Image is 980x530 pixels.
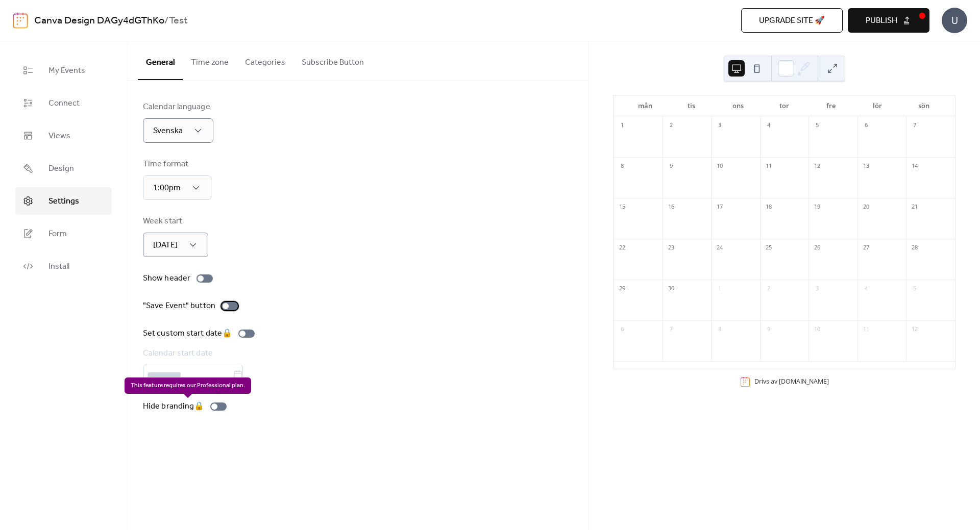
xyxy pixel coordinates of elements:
[153,180,181,196] span: 1:00pm
[666,201,677,213] div: 16
[138,41,183,80] button: General
[143,158,209,170] div: Time format
[48,261,69,273] span: Install
[714,161,725,172] div: 10
[909,161,920,172] div: 14
[812,161,823,172] div: 12
[763,324,774,335] div: 9
[714,201,725,213] div: 17
[714,324,725,335] div: 8
[761,96,807,116] div: tor
[909,242,920,254] div: 28
[807,96,854,116] div: fre
[48,130,70,142] span: Views
[854,96,900,116] div: lör
[812,283,823,294] div: 3
[759,15,825,27] span: Upgrade site 🚀
[48,65,85,77] span: My Events
[714,120,725,131] div: 3
[666,283,677,294] div: 30
[169,11,188,31] b: Test
[48,97,80,110] span: Connect
[183,41,237,79] button: Time zone
[763,242,774,254] div: 25
[909,120,920,131] div: 7
[666,120,677,131] div: 2
[714,242,725,254] div: 24
[763,161,774,172] div: 11
[15,89,112,117] a: Connect
[293,41,372,79] button: Subscribe Button
[909,324,920,335] div: 12
[15,57,112,84] a: My Events
[617,161,628,172] div: 8
[715,96,761,116] div: ons
[143,272,190,285] div: Show header
[15,187,112,215] a: Settings
[861,120,872,131] div: 6
[909,201,920,213] div: 21
[666,324,677,335] div: 7
[666,161,677,172] div: 9
[143,101,211,113] div: Calendar language
[164,11,169,31] b: /
[861,201,872,213] div: 20
[812,324,823,335] div: 10
[779,377,829,386] a: [DOMAIN_NAME]
[866,15,897,27] span: Publish
[13,12,28,29] img: logo
[763,120,774,131] div: 4
[848,8,929,33] button: Publish
[714,283,725,294] div: 1
[617,120,628,131] div: 1
[617,201,628,213] div: 15
[812,242,823,254] div: 26
[153,237,178,253] span: [DATE]
[622,96,668,116] div: mån
[909,283,920,294] div: 5
[763,283,774,294] div: 2
[754,377,829,386] div: Drivs av
[15,253,112,280] a: Install
[861,242,872,254] div: 27
[143,215,206,228] div: Week start
[617,242,628,254] div: 22
[861,324,872,335] div: 11
[153,123,183,139] span: Svenska
[34,11,164,31] a: Canva Design DAGy4dGThKo
[15,122,112,149] a: Views
[48,195,79,208] span: Settings
[48,163,74,175] span: Design
[666,242,677,254] div: 23
[900,96,947,116] div: sön
[812,120,823,131] div: 5
[617,283,628,294] div: 29
[237,41,293,79] button: Categories
[942,8,967,33] div: U
[861,161,872,172] div: 13
[143,300,215,312] div: "Save Event" button
[812,201,823,213] div: 19
[15,155,112,182] a: Design
[125,377,251,394] span: This feature requires our Professional plan.
[15,220,112,247] a: Form
[48,228,67,240] span: Form
[861,283,872,294] div: 4
[741,8,843,33] button: Upgrade site 🚀
[668,96,715,116] div: tis
[763,201,774,213] div: 18
[617,324,628,335] div: 6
